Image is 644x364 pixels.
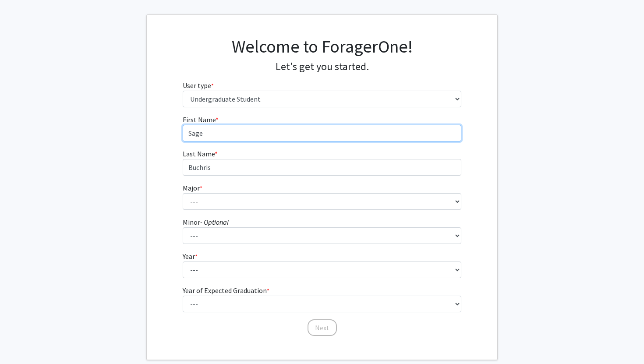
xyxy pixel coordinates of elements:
h1: Welcome to ForagerOne! [183,36,462,57]
label: Minor [183,217,229,227]
label: User type [183,80,214,91]
h4: Let's get you started. [183,60,462,73]
label: Major [183,183,202,193]
label: Year of Expected Graduation [183,285,269,296]
label: Year [183,251,198,262]
span: First Name [183,115,216,124]
iframe: Chat [7,325,37,357]
button: Next [308,319,337,336]
span: Last Name [183,149,215,158]
i: - Optional [200,218,229,226]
